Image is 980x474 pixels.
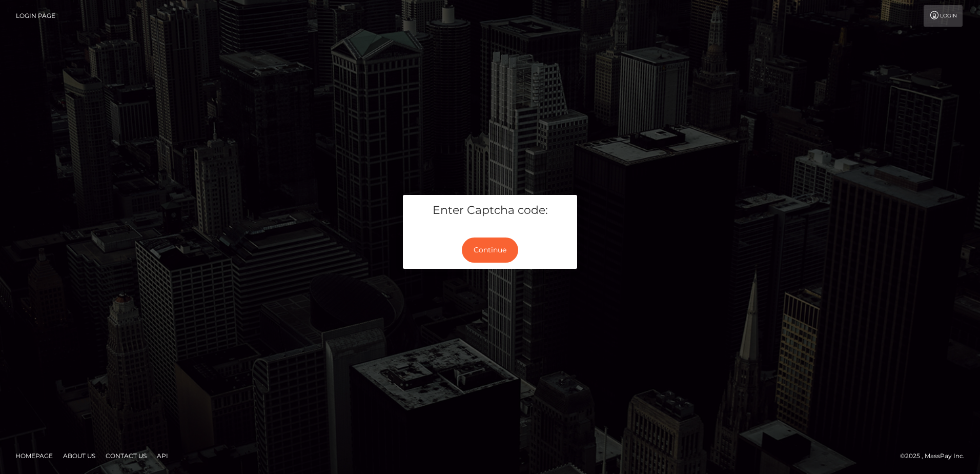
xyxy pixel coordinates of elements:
a: About Us [59,448,99,464]
h5: Enter Captcha code: [411,203,569,219]
a: Contact Us [101,448,151,464]
a: Homepage [11,448,57,464]
button: Continue [462,238,518,263]
div: © 2025 , MassPay Inc. [900,450,972,462]
a: API [153,448,172,464]
a: Login [924,5,963,27]
a: Login Page [16,5,55,27]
